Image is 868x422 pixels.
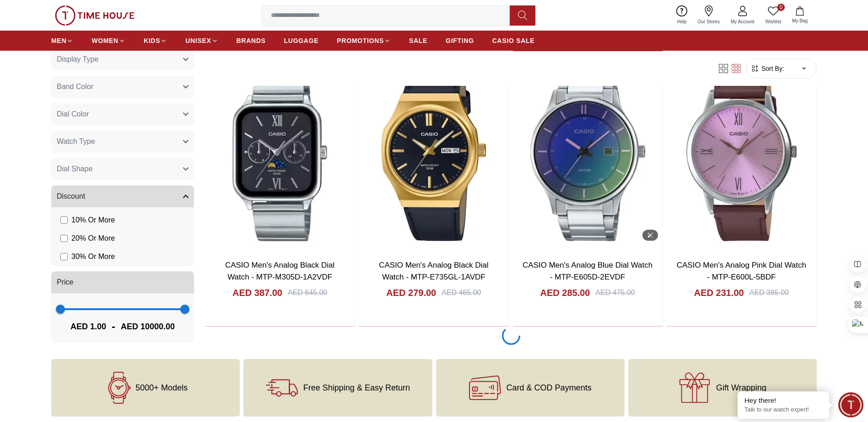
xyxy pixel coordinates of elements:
[51,36,66,45] span: MEN
[760,64,784,73] span: Sort By:
[760,4,787,27] a: 0Wishlist
[70,320,106,332] span: AED 1.00
[788,17,811,24] span: My Bag
[60,253,68,260] input: 30% Or More
[694,286,744,299] h4: AED 231.00
[71,251,115,262] span: 30 % Or More
[121,320,175,332] span: AED 10000.00
[284,36,319,45] span: LUGGAGE
[750,64,784,73] button: Sort By:
[674,18,690,25] span: Help
[51,75,194,97] button: Band Color
[232,286,282,299] h4: AED 387.00
[692,4,725,27] a: Our Stores
[60,234,68,242] input: 20% Or More
[359,57,508,252] img: CASIO Men's Analog Black Dial Watch - MTP-E735GL-1AVDF
[71,232,115,243] span: 20 % Or More
[409,36,427,45] span: SALE
[677,261,806,281] a: CASIO Men's Analog Pink Dial Watch - MTP-E600L-5BDF
[744,396,822,405] div: Hey there!
[237,32,266,49] a: BRANDS
[51,48,194,70] button: Display Type
[71,214,115,225] span: 10 % Or More
[57,276,73,287] span: Price
[787,5,813,26] button: My Bag
[144,32,167,49] a: KIDS
[446,32,474,49] a: GIFTING
[225,261,334,281] a: CASIO Men's Analog Black Dial Watch - MTP-M305D-1A2VDF
[144,36,160,45] span: KIDS
[337,32,391,49] a: PROMOTIONS
[57,108,89,119] span: Dial Color
[727,18,758,25] span: My Account
[92,32,125,49] a: WOMEN
[237,36,266,45] span: BRANDS
[57,136,95,147] span: Watch Type
[749,287,789,298] div: AED 385.00
[492,36,535,45] span: CASIO SALE
[523,261,652,281] a: CASIO Men's Analog Blue Dial Watch - MTP-E605D-2EVDF
[51,103,194,125] button: Dial Color
[667,57,816,252] img: CASIO Men's Analog Pink Dial Watch - MTP-E600L-5BDF
[379,261,488,281] a: CASIO Men's Analog Black Dial Watch - MTP-E735GL-1AVDF
[284,32,319,49] a: LUGGAGE
[744,406,822,414] p: Talk to our watch expert!
[777,4,785,11] span: 0
[386,286,436,299] h4: AED 279.00
[185,36,211,45] span: UNISEX
[55,5,135,26] img: ...
[57,53,98,64] span: Display Type
[51,271,194,293] button: Price
[288,287,327,298] div: AED 645.00
[57,190,85,201] span: Discount
[51,32,73,49] a: MEN
[492,32,535,49] a: CASIO SALE
[507,383,592,392] span: Card & COD Payments
[513,57,663,252] img: CASIO Men's Analog Blue Dial Watch - MTP-E605D-2EVDF
[51,158,194,179] button: Dial Shape
[716,383,766,392] span: Gift Wrapping
[185,32,218,49] a: UNISEX
[205,57,355,252] img: CASIO Men's Analog Black Dial Watch - MTP-M305D-1A2VDF
[51,185,194,207] button: Discount
[106,319,121,333] span: -
[337,36,384,45] span: PROMOTIONS
[60,216,68,223] input: 10% Or More
[51,130,194,152] button: Watch Type
[57,81,93,92] span: Band Color
[409,32,427,49] a: SALE
[92,36,119,45] span: WOMEN
[694,18,723,25] span: Our Stores
[595,287,635,298] div: AED 475.00
[540,286,590,299] h4: AED 285.00
[446,36,474,45] span: GIFTING
[303,383,410,392] span: Free Shipping & Easy Return
[762,18,785,25] span: Wishlist
[672,4,692,27] a: Help
[135,383,188,392] span: 5000+ Models
[442,287,481,298] div: AED 465.00
[838,392,863,417] div: Chat Widget
[57,163,92,174] span: Dial Shape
